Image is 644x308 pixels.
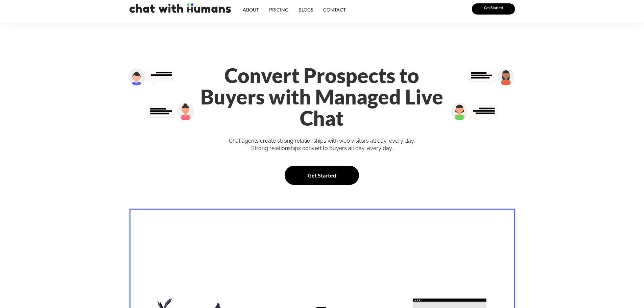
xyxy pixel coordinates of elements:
[318,3,351,16] a: Contact
[197,65,448,129] h1: Convert Prospects to Buyers with Managed Live Chat
[293,3,318,16] a: Blogs
[197,145,448,152] div: Strong relationships convert to buyers all day, every day.
[472,3,515,15] a: Get Started
[238,3,264,16] a: About
[308,171,336,180] span: Get Started
[128,68,175,86] img: Group 28
[129,3,231,13] img: chat with humans
[197,137,448,145] div: Chat agents create strong relationships with web visitors all day, every day.
[264,3,293,16] a: Pricing
[285,166,359,185] a: Get Started
[451,102,499,121] img: Group 27
[146,102,194,122] img: Group 29
[468,68,515,86] img: Group 26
